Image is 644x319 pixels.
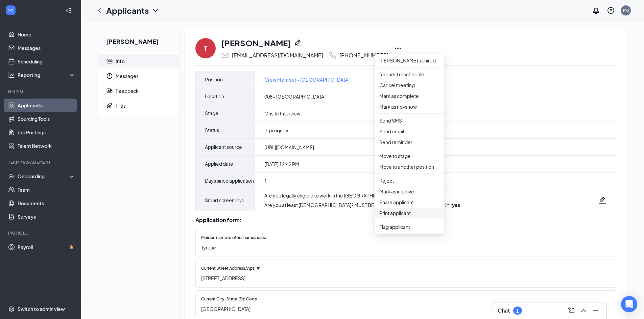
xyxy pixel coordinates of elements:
span: Smart screenings [205,192,244,209]
button: Minimize [590,305,601,316]
span: In progress [264,127,289,134]
span: [URL][DOMAIN_NAME] [264,144,314,151]
span: Maiden name or other names used [201,235,266,241]
svg: Analysis [8,72,15,78]
div: [EMAIL_ADDRESS][DOMAIN_NAME] [232,52,323,59]
div: Feedback [116,87,139,94]
a: ReportFeedback [98,83,179,98]
p: Send reminder [379,138,440,146]
svg: Pencil [598,196,606,204]
div: Team Management [8,159,74,165]
a: Crew Member - [GEOGRAPHIC_DATA] [264,76,350,83]
svg: ContactCard [106,58,113,64]
svg: Paperclip [106,102,113,109]
p: Mark as complete [379,92,440,100]
div: Application form: [195,217,616,223]
a: Team [18,183,75,196]
a: Job Postings [18,126,75,139]
div: Payroll [8,230,74,236]
a: ContactCardInfo [98,54,179,69]
div: Onboarding [18,173,70,180]
a: PayrollCrown [18,240,75,254]
p: Move to stage [379,152,440,160]
p: Send email [379,128,440,135]
h3: Chat [498,307,510,314]
svg: Phone [329,51,337,59]
span: Days since application [205,172,254,189]
svg: Notifications [592,6,600,15]
div: Open Intercom Messenger [621,296,637,312]
p: [PERSON_NAME] as hired [379,57,440,64]
a: ClockMessages [98,69,179,83]
span: Position [205,71,223,88]
span: Tyrese [201,244,604,251]
span: [GEOGRAPHIC_DATA] [201,305,604,313]
p: Mark as no-show [379,103,440,110]
svg: Clock [106,73,113,79]
button: ComposeMessage [566,305,577,316]
span: [STREET_ADDRESS] [201,274,604,282]
p: Cancel meeting [379,81,440,89]
div: 1 [516,308,519,314]
p: Mark as inactive [379,188,440,195]
div: Hiring [8,88,74,94]
span: 1 [264,178,267,184]
span: Current Street Address/Apt. # [201,265,260,272]
span: [DATE] 12:42 PM [264,161,299,167]
p: Reject [379,177,440,184]
div: [PHONE_NUMBER] [339,52,388,59]
h1: Applicants [106,5,149,16]
svg: ChevronLeft [95,6,103,15]
a: Talent Network [18,139,75,153]
div: Info [116,58,125,64]
svg: ChevronUp [579,307,588,315]
strong: yes [452,202,460,208]
svg: Ellipses [394,44,402,52]
div: Are you legally eligible to work in the [GEOGRAPHIC_DATA]? : [264,192,460,199]
a: PaperclipFiles [98,98,179,113]
svg: ChevronDown [151,6,160,15]
span: Applicant source [205,139,242,155]
div: Switch to admin view [18,305,65,312]
a: Documents [18,196,75,210]
div: Reporting [18,72,76,78]
div: Are you at least [DEMOGRAPHIC_DATA]? MUST BE [DEMOGRAPHIC_DATA] TO APPLY. : [264,202,460,208]
a: Home [18,28,75,41]
svg: Minimize [592,307,600,315]
svg: UserCheck [8,173,15,180]
a: Messages [18,41,75,55]
span: 008 - [GEOGRAPHIC_DATA] [264,93,326,100]
a: Applicants [18,99,75,112]
svg: Collapse [65,7,72,14]
span: Messages [116,69,174,83]
p: Move to another position [379,163,440,170]
svg: Pencil [294,39,302,47]
span: Location [205,88,224,105]
p: Request reschedule [379,71,440,78]
div: Files [116,102,126,109]
p: Send SMS [379,117,440,124]
button: ChevronUp [578,305,589,316]
a: Surveys [18,210,75,223]
svg: Report [106,87,113,94]
span: Stage [205,105,218,122]
span: Current City, State, Zip Code [201,296,257,302]
h1: [PERSON_NAME] [221,37,291,49]
svg: QuestionInfo [607,6,615,15]
span: Flag applicant [379,223,440,231]
div: M0 [623,7,629,13]
svg: WorkstreamLogo [7,7,14,14]
span: Applied date [205,156,233,172]
span: Onsite Interview [264,110,301,117]
svg: Settings [8,305,15,312]
div: T [204,44,208,53]
p: Print applicant [379,209,440,217]
a: Scheduling [18,55,75,68]
span: Status [205,122,219,138]
svg: Email [221,51,229,59]
p: Share applicant [379,198,440,206]
h2: [PERSON_NAME] [98,29,179,51]
a: Sourcing Tools [18,112,75,126]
